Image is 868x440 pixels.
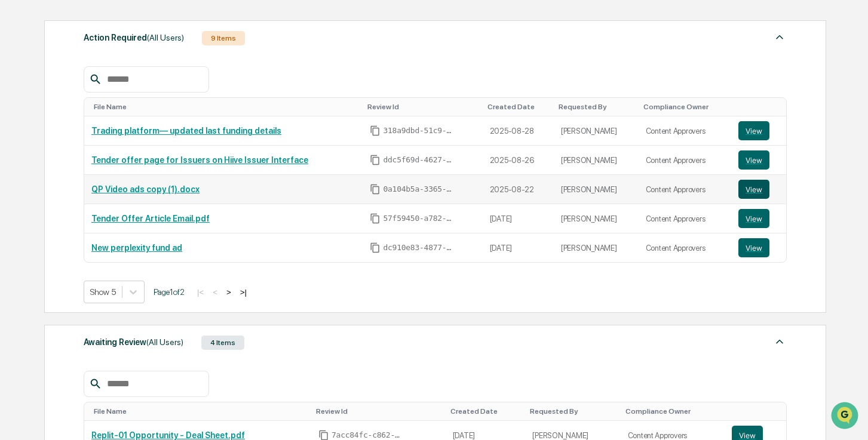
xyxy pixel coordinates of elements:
[738,238,779,257] a: View
[483,116,554,146] td: 2025-08-28
[237,287,250,297] button: >|
[99,150,148,162] span: Attestations
[383,155,455,165] span: ddc5f69d-4627-4722-aeaa-ccc955e7ddc8
[7,168,80,190] a: 🔎Data Lookup
[483,175,554,204] td: 2025-08-22
[91,430,245,440] a: Replit-01 Opportunity - Deal Sheet.pdf
[154,287,185,297] span: Page 1 of 2
[332,430,403,440] span: 7acc84fc-c862-4f55-b402-023de067caeb
[639,116,732,146] td: Content Approvers
[738,121,779,140] a: View
[209,287,221,297] button: <
[738,121,769,140] button: View
[483,204,554,233] td: [DATE]
[738,209,769,228] button: View
[41,91,196,103] div: Start new chat
[639,204,732,233] td: Content Approvers
[91,155,308,165] a: Tender offer page for Issuers on Hiive Issuer Interface
[24,150,77,162] span: Preclearance
[738,209,779,228] a: View
[643,103,727,111] div: Toggle SortBy
[370,125,381,136] span: Copy Id
[370,184,381,195] span: Copy Id
[367,103,477,111] div: Toggle SortBy
[194,287,207,297] button: |<
[84,202,145,211] a: Powered byPylon
[203,95,217,109] button: Start new chat
[554,116,639,146] td: [PERSON_NAME]
[554,233,639,262] td: [PERSON_NAME]
[639,233,732,262] td: Content Approvers
[12,174,22,184] div: 🔎
[12,152,22,161] div: 🖐️
[91,126,281,136] a: Trading platform— updated last funding details
[146,337,183,347] span: (All Users)
[741,103,781,111] div: Toggle SortBy
[383,184,455,194] span: 0a104b5a-3365-4e16-98ad-43a4f330f6db
[91,243,182,253] a: New perplexity fund ad
[450,407,521,416] div: Toggle SortBy
[370,155,381,165] span: Copy Id
[12,25,217,44] p: How can we help?
[91,214,210,223] a: Tender Offer Article Email.pdf
[554,204,639,233] td: [PERSON_NAME]
[383,243,455,253] span: dc910e83-4877-4103-b15e-bf87db00f614
[639,146,732,175] td: Content Approvers
[554,146,639,175] td: [PERSON_NAME]
[559,103,634,111] div: Toggle SortBy
[554,175,639,204] td: [PERSON_NAME]
[370,242,381,253] span: Copy Id
[734,407,781,416] div: Toggle SortBy
[530,407,615,416] div: Toggle SortBy
[738,150,779,170] a: View
[738,150,769,170] button: View
[82,146,153,167] a: 🗄️Attestations
[483,146,554,175] td: 2025-08-26
[147,33,184,42] span: (All Users)
[772,334,787,349] img: caret
[84,334,183,350] div: Awaiting Review
[639,175,732,204] td: Content Approvers
[7,146,82,167] a: 🖐️Preclearance
[316,407,441,416] div: Toggle SortBy
[487,103,549,111] div: Toggle SortBy
[202,31,245,45] div: 9 Items
[223,287,235,297] button: >
[383,126,455,136] span: 318a9dbd-51c9-473e-9dd0-57efbaa2a655
[201,336,244,350] div: 4 Items
[12,91,33,113] img: 1746055101610-c473b297-6a78-478c-a979-82029cc54cd1
[370,213,381,224] span: Copy Id
[625,407,720,416] div: Toggle SortBy
[91,184,200,194] a: QP Video ads copy (1).docx
[738,180,779,199] a: View
[738,238,769,257] button: View
[94,103,358,111] div: Toggle SortBy
[772,30,787,44] img: caret
[41,103,151,113] div: We're available if you need us!
[87,152,96,161] div: 🗄️
[94,407,306,416] div: Toggle SortBy
[830,401,862,433] iframe: Open customer support
[119,202,145,211] span: Pylon
[383,214,455,223] span: 57f59450-a782-4865-ac16-a45fae92c464
[24,173,75,185] span: Data Lookup
[738,180,769,199] button: View
[84,30,184,45] div: Action Required
[483,233,554,262] td: [DATE]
